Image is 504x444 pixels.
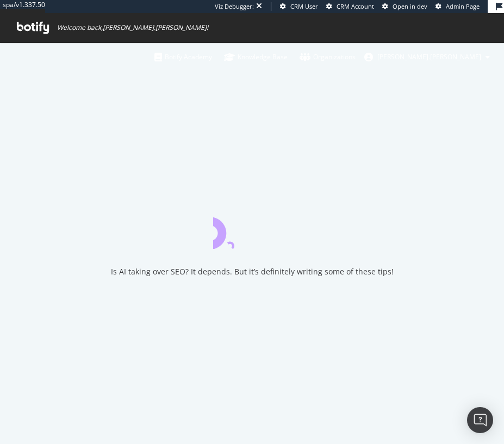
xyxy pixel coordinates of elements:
[382,2,427,11] a: Open in dev
[224,42,288,72] a: Knowledge Base
[280,2,318,11] a: CRM User
[154,42,212,72] a: Botify Academy
[215,2,254,11] div: Viz Debugger:
[337,2,374,10] span: CRM Account
[326,2,374,11] a: CRM Account
[446,2,480,10] span: Admin Page
[224,52,288,62] div: Knowledge Base
[111,266,394,277] div: Is AI taking over SEO? It depends. But it’s definitely writing some of these tips!
[154,52,212,62] div: Botify Academy
[213,210,291,249] div: animation
[57,23,208,32] span: Welcome back, [PERSON_NAME].[PERSON_NAME] !
[300,42,356,72] a: Organizations
[356,48,499,66] button: [PERSON_NAME].[PERSON_NAME]
[467,407,493,433] div: Open Intercom Messenger
[393,2,427,10] span: Open in dev
[435,2,480,11] a: Admin Page
[377,52,481,61] span: melanie.muller
[300,52,356,62] div: Organizations
[290,2,318,10] span: CRM User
